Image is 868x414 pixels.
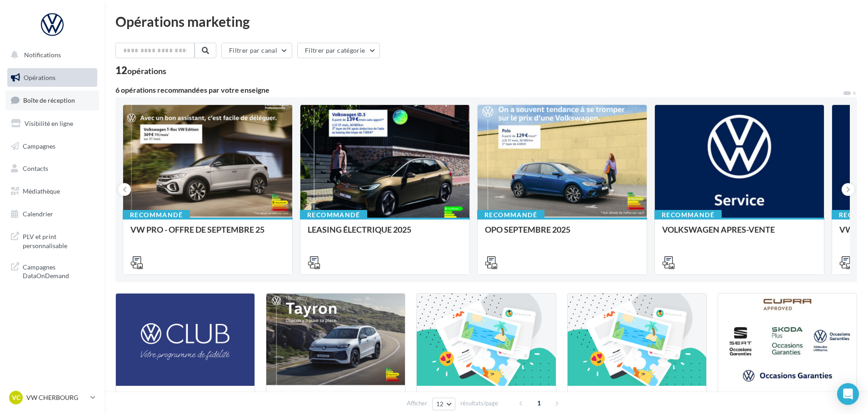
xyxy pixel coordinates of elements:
button: Notifications [5,45,95,65]
span: VC [12,393,20,402]
span: 12 [436,400,444,408]
a: Opérations [5,68,99,87]
div: VOLKSWAGEN APRES-VENTE [662,225,817,243]
div: LEASING ÉLECTRIQUE 2025 [308,225,462,243]
a: Campagnes DataOnDemand [5,257,99,284]
span: Calendrier [23,210,53,218]
span: Campagnes [23,142,55,150]
a: Contacts [5,159,99,178]
div: 6 opérations recommandées par votre enseigne [115,86,843,94]
p: VW CHERBOURG [26,393,87,402]
span: Visibilité en ligne [25,120,73,127]
a: PLV et print personnalisable [5,227,99,254]
div: Recommandé [654,210,722,220]
div: Recommandé [477,210,544,220]
a: Boîte de réception [5,90,99,110]
button: Filtrer par canal [221,43,292,58]
a: Calendrier [5,205,99,224]
span: résultats/page [460,399,498,408]
a: VC VW CHERBOURG [7,389,97,406]
span: Afficher [407,399,427,408]
button: Filtrer par catégorie [297,43,380,58]
div: OPO SEPTEMBRE 2025 [485,225,639,243]
a: Visibilité en ligne [5,114,99,133]
a: Médiathèque [5,182,99,201]
span: Boîte de réception [23,96,75,104]
span: 1 [532,396,546,410]
span: Médiathèque [23,187,60,195]
div: Recommandé [300,210,367,220]
div: VW PRO - OFFRE DE SEPTEMBRE 25 [130,225,285,243]
span: Opérations [24,74,55,81]
span: Notifications [24,51,61,59]
div: 12 [115,65,166,75]
span: Contacts [23,165,48,172]
div: opérations [127,67,166,75]
div: Opérations marketing [115,15,857,28]
button: 12 [432,398,455,410]
div: Recommandé [123,210,190,220]
span: Campagnes DataOnDemand [23,261,94,280]
span: PLV et print personnalisable [23,230,94,250]
a: Campagnes [5,137,99,156]
div: Open Intercom Messenger [837,383,859,405]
